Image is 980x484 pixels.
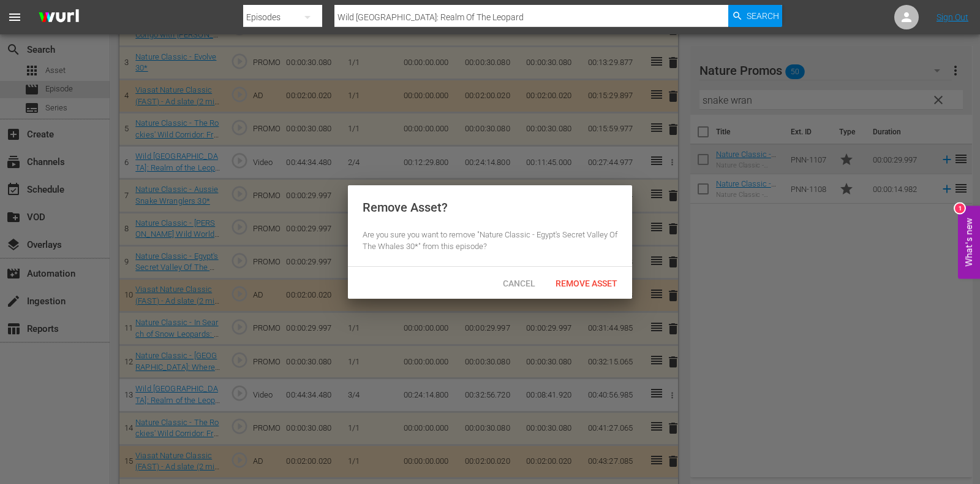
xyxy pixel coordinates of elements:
span: menu [7,10,22,25]
button: Remove Asset [546,272,627,294]
span: Search [747,5,779,27]
img: ans4CAIJ8jUAAAAAAAAAAAAAAAAAAAAAAAAgQb4GAAAAAAAAAAAAAAAAAAAAAAAAJMjXAAAAAAAAAAAAAAAAAAAAAAAAgAT5G... [29,3,88,32]
span: Cancel [493,278,545,288]
div: Are you sure you want to remove "Nature Classic - Egypt's Secret Valley Of The Whales 30*" from t... [363,229,617,252]
button: Search [728,5,782,27]
div: Remove Asset? [363,200,448,215]
span: Remove Asset [546,278,627,288]
button: Open Feedback Widget [958,206,980,278]
button: Cancel [492,272,546,294]
a: Sign Out [937,12,968,22]
div: 1 [955,203,965,213]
